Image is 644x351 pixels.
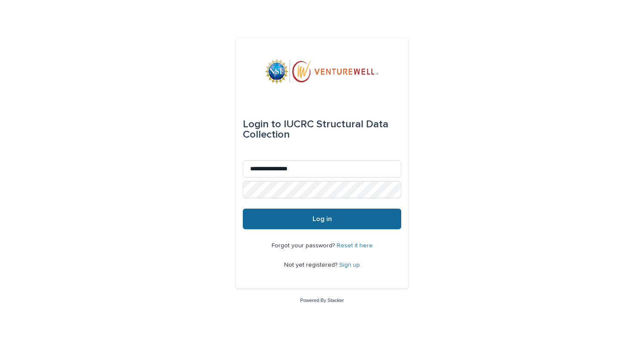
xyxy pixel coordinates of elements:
[243,209,401,229] button: Log in
[272,243,337,249] span: Forgot your password?
[243,119,281,129] span: Login to
[313,216,332,222] span: Log in
[300,298,344,303] a: Powered By Stacker
[284,262,339,268] span: Not yet registered?
[339,262,360,268] a: Sign up
[243,112,401,147] div: IUCRC Structural Data Collection
[265,59,379,85] img: mWhVGmOKROS2pZaMU8FQ
[337,243,373,249] a: Reset it here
